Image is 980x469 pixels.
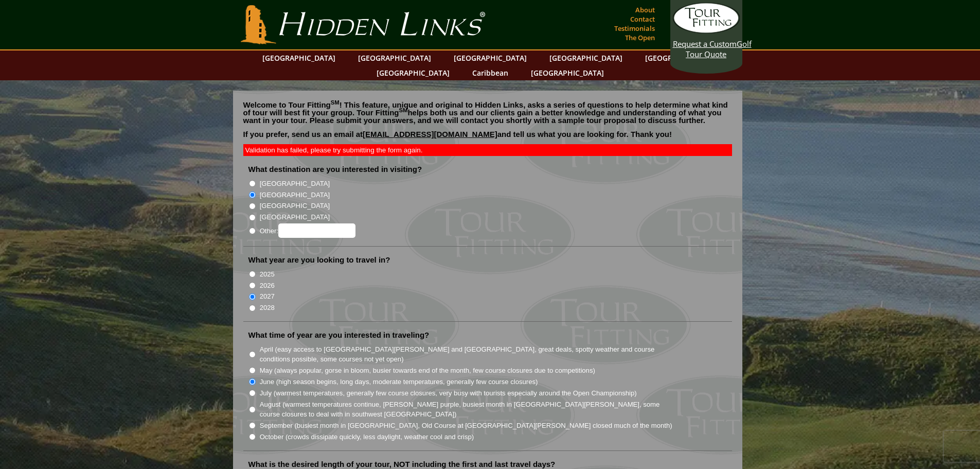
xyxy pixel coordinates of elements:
label: 2027 [260,291,275,302]
a: [GEOGRAPHIC_DATA] [371,65,455,80]
label: [GEOGRAPHIC_DATA] [260,190,330,200]
label: May (always popular, gorse in bloom, busier towards end of the month, few course closures due to ... [260,366,595,376]
label: June (high season begins, long days, moderate temperatures, generally few course closures) [260,377,538,387]
sup: SM [331,99,340,106]
input: Other: [278,223,355,238]
a: Caribbean [467,65,513,80]
a: [GEOGRAPHIC_DATA] [449,50,532,65]
label: What destination are you interested in visiting? [248,164,422,175]
a: [GEOGRAPHIC_DATA] [526,65,609,80]
label: [GEOGRAPHIC_DATA] [260,179,330,189]
span: Request a Custom [673,39,737,49]
div: Validation has failed, please try submitting the form again. [243,144,732,156]
a: [GEOGRAPHIC_DATA] [353,50,436,65]
label: [GEOGRAPHIC_DATA] [260,201,330,211]
a: Request a CustomGolf Tour Quote [673,3,740,59]
label: October (crowds dissipate quickly, less daylight, weather cool and crisp) [260,432,474,442]
a: About [633,3,657,17]
label: What year are you looking to travel in? [248,255,390,265]
label: 2026 [260,281,275,291]
sup: SM [399,107,408,113]
label: 2028 [260,303,275,313]
a: [GEOGRAPHIC_DATA] [257,50,341,65]
label: August (warmest temperatures continue, [PERSON_NAME] purple, busiest month in [GEOGRAPHIC_DATA][P... [260,399,673,420]
label: Other: [260,223,355,238]
label: July (warmest temperatures, generally few course closures, very busy with tourists especially aro... [260,388,637,398]
a: Testimonials [612,21,657,36]
label: September (busiest month in [GEOGRAPHIC_DATA], Old Course at [GEOGRAPHIC_DATA][PERSON_NAME] close... [260,421,672,431]
a: Contact [628,12,657,26]
a: [GEOGRAPHIC_DATA] [544,50,628,65]
a: [GEOGRAPHIC_DATA] [640,50,723,65]
a: The Open [622,30,657,45]
label: 2025 [260,269,275,280]
label: April (easy access to [GEOGRAPHIC_DATA][PERSON_NAME] and [GEOGRAPHIC_DATA], great deals, spotty w... [260,344,673,364]
a: [EMAIL_ADDRESS][DOMAIN_NAME] [363,130,497,138]
label: What time of year are you interested in traveling? [248,330,430,340]
p: If you prefer, send us an email at and tell us what you are looking for. Thank you! [243,130,732,146]
label: [GEOGRAPHIC_DATA] [260,212,330,222]
p: Welcome to Tour Fitting ! This feature, unique and original to Hidden Links, asks a series of que... [243,101,732,124]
